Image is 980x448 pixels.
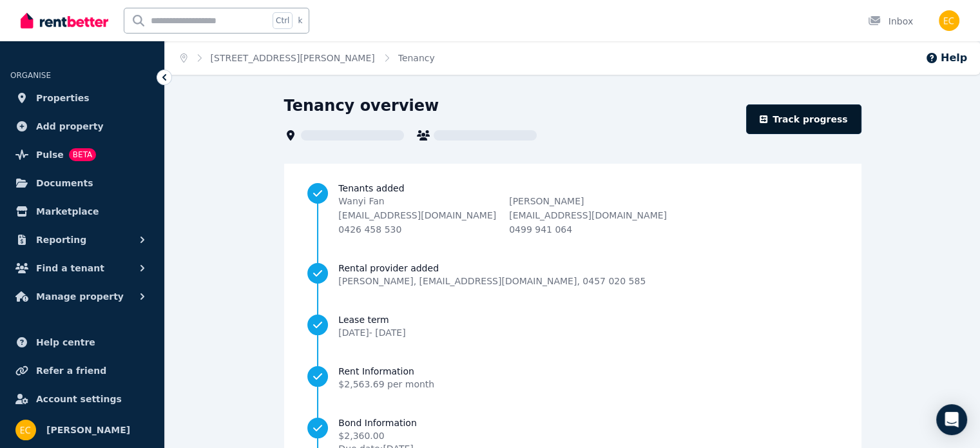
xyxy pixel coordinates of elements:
[36,391,122,407] span: Account settings
[10,71,51,80] span: ORGANISE
[36,90,90,106] span: Properties
[36,147,64,162] span: Pulse
[509,209,667,222] p: [EMAIL_ADDRESS][DOMAIN_NAME]
[338,429,457,442] span: $2,360.00
[211,53,375,63] a: [STREET_ADDRESS][PERSON_NAME]
[338,313,405,326] span: Lease term
[307,262,837,287] a: Rental provider added[PERSON_NAME], [EMAIL_ADDRESS][DOMAIN_NAME], 0457 020 585
[10,386,154,412] a: Account settings
[338,327,405,338] span: [DATE] - [DATE]
[15,420,36,440] img: Eva Chang
[10,85,154,111] a: Properties
[939,10,959,31] img: Eva Chang
[165,41,450,75] nav: Breadcrumb
[936,404,967,435] div: Open Intercom Messenger
[46,422,130,438] span: [PERSON_NAME]
[36,175,93,191] span: Documents
[10,199,154,224] a: Marketplace
[338,365,434,378] span: Rent Information
[398,52,435,64] span: Tenancy
[36,232,86,248] span: Reporting
[69,148,96,161] span: BETA
[868,15,913,28] div: Inbox
[10,113,154,139] a: Add property
[273,12,293,29] span: Ctrl
[338,379,434,389] span: $2,563.69 per month
[36,335,95,350] span: Help centre
[21,11,108,30] img: RentBetter
[746,104,861,134] a: Track progress
[36,363,106,378] span: Refer a friend
[10,255,154,281] button: Find a tenant
[10,142,154,168] a: PulseBETA
[338,224,401,235] span: 0426 458 530
[298,15,302,26] span: k
[307,313,837,339] a: Lease term[DATE]- [DATE]
[338,275,646,287] span: [PERSON_NAME] , [EMAIL_ADDRESS][DOMAIN_NAME] , 0457 020 585
[10,358,154,384] a: Refer a friend
[338,195,496,208] p: Wanyi Fan
[36,204,99,219] span: Marketplace
[307,182,837,236] a: Tenants addedWanyi Fan[EMAIL_ADDRESS][DOMAIN_NAME]0426 458 530[PERSON_NAME][EMAIL_ADDRESS][DOMAIN...
[925,50,967,66] button: Help
[36,289,124,304] span: Manage property
[338,209,496,222] p: [EMAIL_ADDRESS][DOMAIN_NAME]
[36,260,104,276] span: Find a tenant
[284,95,439,116] h1: Tenancy overview
[338,182,837,195] span: Tenants added
[10,329,154,355] a: Help centre
[36,119,104,134] span: Add property
[10,227,154,253] button: Reporting
[10,170,154,196] a: Documents
[338,262,646,275] span: Rental provider added
[509,195,667,208] p: [PERSON_NAME]
[307,365,837,391] a: Rent Information$2,563.69 per month
[10,284,154,309] button: Manage property
[509,224,572,235] span: 0499 941 064
[338,416,457,429] span: Bond Information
